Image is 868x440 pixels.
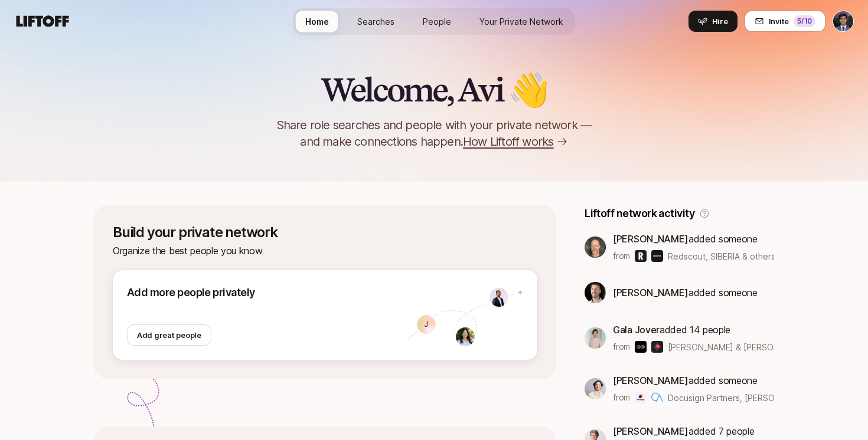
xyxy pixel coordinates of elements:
[769,15,789,27] span: Invite
[463,133,567,150] a: How Liftoff works
[635,341,647,353] img: Bakken & Bæck
[423,15,451,28] span: People
[413,11,461,32] a: People
[651,250,663,262] img: SIBERIA
[651,341,663,353] img: Raycast
[296,11,338,32] a: Home
[127,284,407,301] p: Add more people privately
[651,392,663,403] img: CLARA Analytics
[613,324,660,336] span: Gala Jover
[456,327,475,346] img: 1719262435656
[479,15,563,28] span: Your Private Network
[470,11,573,32] a: Your Private Network
[357,15,394,28] span: Searches
[613,249,630,263] p: from
[321,72,547,107] h2: Welcome, Avi 👋
[113,224,537,241] p: Build your private network
[833,11,853,31] img: Avi Saraf
[613,287,688,298] span: [PERSON_NAME]
[257,117,611,150] p: Share role searches and people with your private network — and make connections happen.
[745,11,825,32] button: Invite5/10
[613,322,774,337] p: added 14 people
[635,250,647,262] img: Redscout
[127,324,211,346] button: Add great people
[668,393,846,403] span: Docusign Partners, [PERSON_NAME] & others
[585,205,694,222] p: Liftoff network activity
[794,15,815,27] div: 5 /10
[613,425,688,437] span: [PERSON_NAME]
[712,15,728,27] span: Hire
[635,392,647,403] img: Docusign Partners
[613,423,774,439] p: added 7 people
[305,15,329,28] span: Home
[688,11,738,32] button: Hire
[613,233,688,245] span: [PERSON_NAME]
[463,133,553,150] span: How Liftoff works
[613,285,758,300] p: added someone
[613,340,630,354] p: from
[585,327,606,349] img: ACg8ocKhcGRvChYzWN2dihFRyxedT7mU-5ndcsMXykEoNcm4V62MVdan=s160-c
[424,320,428,328] p: J
[613,231,774,247] p: added someone
[613,375,688,386] span: [PERSON_NAME]
[348,11,404,32] a: Searches
[490,288,508,307] img: 1707106965567
[613,390,630,405] p: from
[833,11,854,32] button: Avi Saraf
[613,373,774,388] p: added someone
[585,378,606,399] img: eaf400a9_754c_4e56_acc7_78e7ec397112.jpg
[585,282,606,303] img: 023d175b_c578_411c_8928_0e969cf2b4b8.jfif
[585,237,606,258] img: 8346d276_748b_4d18_9601_f3d343f7cbbf.jpg
[668,250,774,262] span: Redscout, SIBERIA & others
[113,243,537,258] p: Organize the best people you know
